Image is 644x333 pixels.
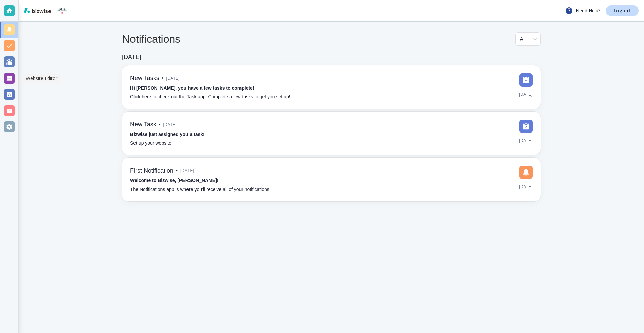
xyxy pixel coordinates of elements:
[122,158,541,201] a: First Notification•[DATE]Welcome to Bizwise, [PERSON_NAME]!The Notifications app is where you’ll ...
[130,178,218,183] strong: Welcome to Bizwise, [PERSON_NAME]!
[57,5,67,16] img: Forever Young
[520,33,536,45] div: All
[180,166,194,176] span: [DATE]
[159,121,161,128] p: •
[519,73,533,87] img: DashboardSidebarTasks.svg
[519,166,533,179] img: DashboardSidebarNotification.svg
[130,186,271,193] p: The Notifications app is where you’ll receive all of your notifications!
[122,112,541,155] a: New Task•[DATE]Bizwise just assigned you a task!Set up your website[DATE]
[614,8,631,13] p: Logout
[130,85,254,91] strong: Hi [PERSON_NAME], you have a few tasks to complete!
[26,75,57,82] p: Website Editor
[24,8,51,13] img: bizwise
[130,75,159,82] h6: New Tasks
[122,33,180,45] h4: Notifications
[166,73,180,83] span: [DATE]
[130,121,156,128] h6: New Task
[163,120,177,130] span: [DATE]
[122,54,141,61] h6: [DATE]
[130,167,173,175] h6: First Notification
[519,89,533,99] span: [DATE]
[130,132,205,137] strong: Bizwise just assigned you a task!
[519,136,533,146] span: [DATE]
[130,93,290,101] p: Click here to check out the Task app. Complete a few tasks to get you set up!
[565,7,600,15] p: Need Help?
[519,120,533,133] img: DashboardSidebarTasks.svg
[519,182,533,192] span: [DATE]
[162,75,164,82] p: •
[130,140,171,147] p: Set up your website
[122,65,541,109] a: New Tasks•[DATE]Hi [PERSON_NAME], you have a few tasks to complete!Click here to check out the Ta...
[176,167,178,174] p: •
[606,5,639,16] a: Logout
